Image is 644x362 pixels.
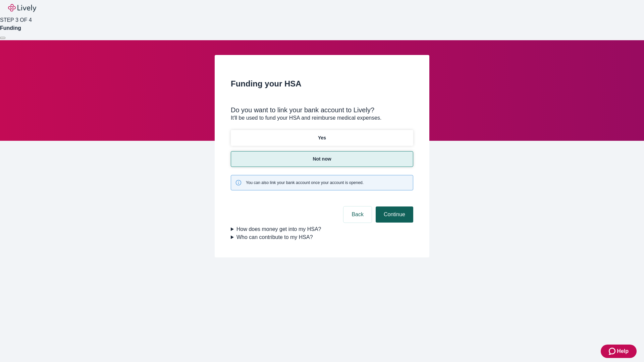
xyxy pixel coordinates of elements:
button: Continue [376,206,413,223]
button: Yes [231,130,413,146]
p: It'll be used to fund your HSA and reimburse medical expenses. [231,114,413,122]
span: Help [617,347,629,355]
button: Zendesk support iconHelp [601,345,637,358]
svg: Zendesk support icon [609,347,617,355]
button: Back [343,206,372,223]
summary: How does money get into my HSA? [231,225,413,233]
summary: Who can contribute to my HSA? [231,233,413,241]
p: Not now [313,156,331,163]
p: Yes [318,134,326,141]
button: Not now [231,151,413,167]
img: Lively [8,4,36,12]
h2: Funding your HSA [231,78,413,90]
span: You can also link your bank account once your account is opened. [246,180,364,186]
div: Do you want to link your bank account to Lively? [231,106,413,114]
